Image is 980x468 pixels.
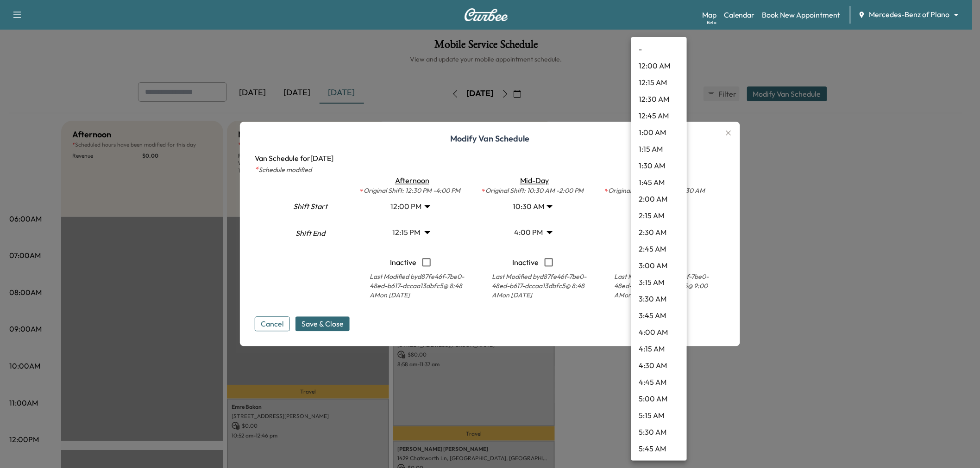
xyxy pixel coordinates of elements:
li: 2:30 AM [631,224,687,240]
li: 2:45 AM [631,240,687,257]
li: 4:30 AM [631,357,687,374]
li: 3:30 AM [631,290,687,307]
li: 3:00 AM [631,257,687,274]
li: 1:15 AM [631,141,687,157]
li: 1:30 AM [631,157,687,174]
li: 5:45 AM [631,440,687,457]
li: 3:45 AM [631,307,687,324]
li: 12:15 AM [631,74,687,91]
li: 2:00 AM [631,191,687,207]
li: 5:00 AM [631,390,687,407]
li: 4:15 AM [631,340,687,357]
li: 1:45 AM [631,174,687,191]
li: 4:00 AM [631,324,687,340]
li: 12:00 AM [631,57,687,74]
li: 3:15 AM [631,274,687,290]
li: 2:15 AM [631,207,687,224]
li: 12:30 AM [631,91,687,107]
li: 4:45 AM [631,374,687,390]
li: - [631,41,687,57]
li: 5:15 AM [631,407,687,424]
li: 1:00 AM [631,124,687,141]
li: 5:30 AM [631,424,687,440]
li: 12:45 AM [631,107,687,124]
